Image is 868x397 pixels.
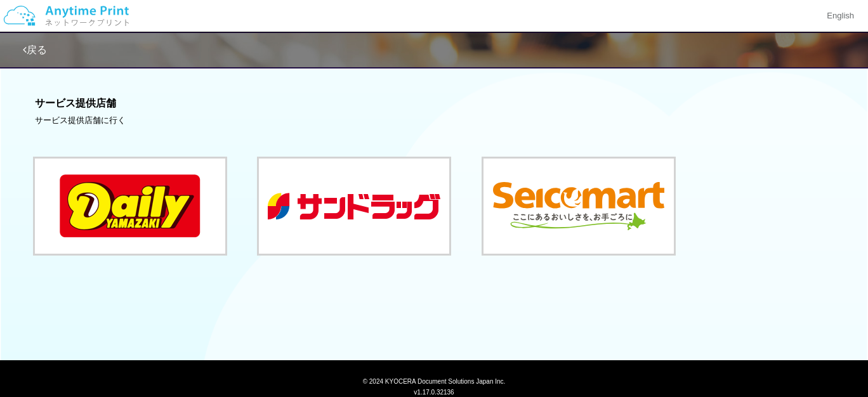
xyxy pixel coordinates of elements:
div: サービス提供店舗に行く [35,115,834,127]
a: 戻る [23,44,47,55]
h3: サービス提供店舗 [35,98,834,109]
span: © 2024 KYOCERA Document Solutions Japan Inc. [363,377,506,385]
span: v1.17.0.32136 [414,388,454,396]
